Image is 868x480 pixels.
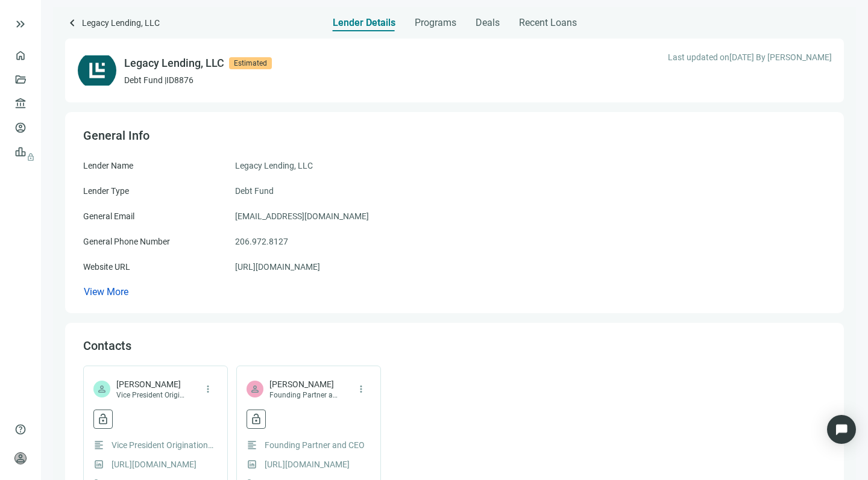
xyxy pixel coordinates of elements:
[265,458,350,471] a: [URL][DOMAIN_NAME]
[356,384,366,394] span: more_vert
[83,186,129,196] span: Lender Type
[235,260,320,273] a: [URL][DOMAIN_NAME]
[269,390,339,400] span: Founding Partner and CEO
[203,384,213,394] span: more_vert
[235,184,274,198] span: Debt Fund
[84,286,128,298] span: View More
[235,159,313,172] span: Legacy Lending, LLC
[250,413,262,425] span: lock_open
[112,438,214,452] span: Vice President Originations and Capital Markets
[116,390,186,400] span: Vice President Originations and Capital Markets
[77,51,117,90] img: 0b0e61c9-2c0d-4973-83f7-b9d361e6aaf8
[65,16,80,32] a: keyboard_arrow_left
[269,378,339,390] span: [PERSON_NAME]
[415,17,456,29] span: Programs
[83,161,133,170] span: Lender Name
[116,378,186,390] span: [PERSON_NAME]
[265,438,365,452] span: Founding Partner and CEO
[83,237,170,246] span: General Phone Number
[235,210,369,223] span: [EMAIL_ADDRESS][DOMAIN_NAME]
[124,55,224,72] div: Legacy Lending, LLC
[83,211,134,221] span: General Email
[333,17,395,29] span: Lender Details
[476,17,500,29] span: Deals
[97,413,109,425] span: lock_open
[827,415,856,444] div: Open Intercom Messenger
[82,16,160,32] span: Legacy Lending, LLC
[96,384,107,394] span: person
[83,285,129,298] button: View More
[83,128,149,143] span: General Info
[351,379,371,399] button: more_vert
[247,410,266,429] button: lock_open
[247,440,257,450] span: format_align_left
[668,51,832,64] span: Last updated on [DATE] By [PERSON_NAME]
[229,57,272,69] span: Estimated
[250,384,260,394] span: person
[14,423,27,435] span: help
[112,458,197,471] a: [URL][DOMAIN_NAME]
[93,410,113,429] button: lock_open
[14,452,27,464] span: person
[13,17,28,31] button: keyboard_double_arrow_right
[519,17,577,29] span: Recent Loans
[124,74,272,86] p: Debt Fund | ID 8876
[93,440,104,450] span: format_align_left
[83,338,131,353] span: Contacts
[198,379,218,399] button: more_vert
[65,16,80,30] span: keyboard_arrow_left
[83,262,130,272] span: Website URL
[235,235,288,248] span: 206.972.8127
